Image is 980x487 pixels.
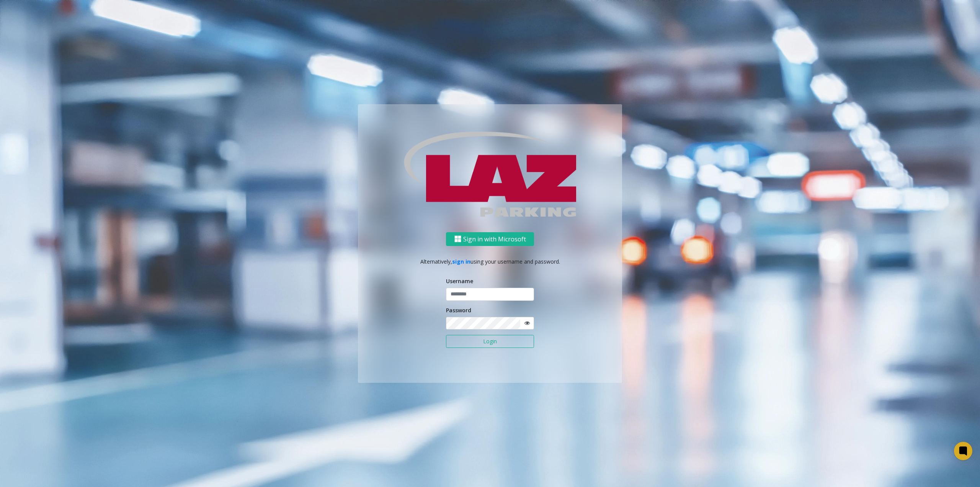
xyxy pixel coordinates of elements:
[446,277,473,285] label: Username
[446,232,534,246] button: Sign in with Microsoft
[452,258,470,265] a: sign in
[446,335,534,348] button: Login
[366,257,614,266] p: Alternatively, using your username and password.
[446,306,471,314] label: Password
